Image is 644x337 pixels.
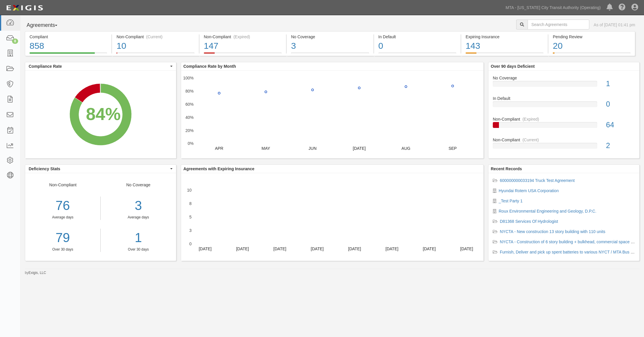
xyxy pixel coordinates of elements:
[602,140,639,151] div: 2
[378,40,456,52] div: 0
[199,52,286,57] a: Non-Compliant(Expired)147
[287,52,373,57] a: No Coverage3
[602,120,639,130] div: 64
[146,34,163,40] div: (Current)
[86,102,121,126] div: 84%
[236,246,249,251] text: [DATE]
[29,271,46,275] a: Exigis, LLC
[189,228,192,233] text: 3
[204,34,282,40] div: Non-Compliant (Expired)
[466,40,543,52] div: 143
[553,40,630,52] div: 20
[105,229,172,247] a: 1
[199,246,211,251] text: [DATE]
[291,34,369,40] div: No Coverage
[105,197,172,215] div: 3
[449,146,457,151] text: SEP
[189,215,192,219] text: 5
[374,52,461,57] a: In Default0
[12,39,18,44] div: 8
[183,166,254,171] b: Agreements with Expiring Insurance
[499,209,596,213] a: Roux Environmental Engineering and Geology, D.P.C.
[116,40,194,52] div: 10
[311,246,324,251] text: [DATE]
[185,128,194,133] text: 20%
[488,75,639,81] div: No Coverage
[493,116,635,137] a: Non-Compliant(Expired)64
[348,246,361,251] text: [DATE]
[273,246,286,251] text: [DATE]
[25,197,100,215] div: 76
[500,219,558,224] a: D81368 Services Of Hydrologist
[204,40,282,52] div: 147
[25,247,100,252] div: Over 30 days
[29,63,169,69] span: Compliance Rate
[105,247,172,252] div: Over 30 days
[493,95,635,116] a: In Default0
[187,188,192,192] text: 10
[500,229,605,234] a: NYCTA - New construction 13 story building with 110 units
[522,116,539,122] div: (Expired)
[185,89,194,93] text: 80%
[25,165,176,173] button: Deficiency Stats
[185,102,194,107] text: 60%
[233,34,250,40] div: (Expired)
[493,75,635,96] a: No Coverage1
[594,22,635,28] div: As of [DATE] 01:41 pm
[488,116,639,122] div: Non-Compliant
[493,137,635,153] a: Non-Compliant(Current)2
[522,137,539,143] div: (Current)
[466,34,543,40] div: Expiring Insurance
[183,76,194,80] text: 100%
[29,166,169,172] span: Deficiency Stats
[488,95,639,101] div: In Default
[602,99,639,110] div: 0
[261,146,270,151] text: MAY
[548,52,635,57] a: Pending Review20
[499,199,523,203] a: _Test Party 1
[499,188,559,193] a: Hyundai Rotem USA Corporation
[189,242,192,246] text: 0
[30,34,107,40] div: Compliant
[423,246,436,251] text: [DATE]
[619,4,626,11] i: Help Center - Complianz
[25,62,176,70] button: Compliance Rate
[105,215,172,220] div: Average days
[4,3,45,13] img: logo-5460c22ac91f19d4615b14bd174203de0afe785f0fc80cf4dbbc73dc1793850b.png
[183,64,236,69] b: Compliance Rate by Month
[460,246,473,251] text: [DATE]
[553,34,630,40] div: Pending Review
[181,173,483,261] svg: A chart.
[528,20,589,29] input: Search Agreements
[30,40,107,52] div: 858
[185,115,194,120] text: 40%
[385,246,398,251] text: [DATE]
[602,79,639,89] div: 1
[116,34,194,40] div: Non-Compliant (Current)
[25,229,100,247] a: 79
[309,146,316,151] text: JUN
[25,20,69,31] button: Agreements
[353,146,366,151] text: [DATE]
[215,146,223,151] text: APR
[25,215,100,220] div: Average days
[25,270,46,275] small: by
[503,2,604,13] a: MTA - [US_STATE] City Transit Authority (Operating)
[378,34,456,40] div: In Default
[25,182,101,252] div: Non-Compliant
[188,141,194,146] text: 0%
[112,52,199,57] a: Non-Compliant(Current)10
[461,52,548,57] a: Expiring Insurance143
[101,182,176,252] div: No Coverage
[189,201,192,206] text: 8
[291,40,369,52] div: 3
[488,137,639,143] div: Non-Compliant
[491,64,535,69] b: Over 90 days Deficient
[181,71,483,158] svg: A chart.
[25,71,176,158] svg: A chart.
[500,178,575,183] a: 600000000033194 Truck Test Agreement
[491,166,522,171] b: Recent Records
